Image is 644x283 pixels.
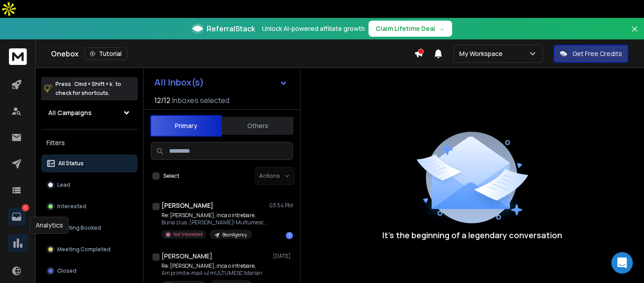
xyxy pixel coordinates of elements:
button: Primary [150,115,222,137]
p: [DATE] [273,253,293,260]
p: All Status [58,160,84,167]
p: Am primit e-mail-ul mULTUMESC Marian [161,270,263,277]
button: Meeting Booked [41,219,138,237]
span: Cmd + Shift + k [73,79,114,89]
p: Re: [PERSON_NAME], inca o intrebare, [161,212,269,219]
p: BeonAgency [222,232,247,238]
button: Closed [41,262,138,280]
h3: Inboxes selected [172,95,229,106]
p: Unlock AI-powered affiliate growth [262,24,365,33]
button: Interested [41,197,138,215]
a: 1 [8,208,25,226]
button: Lead [41,176,138,194]
button: Meeting Completed [41,240,138,258]
button: All Inbox(s) [147,73,295,91]
p: Get Free Credits [572,49,622,58]
p: Lead [57,181,70,189]
p: Interested [57,203,86,210]
p: Buna ziua, [PERSON_NAME]! Multumesc pentru [161,219,269,226]
p: My Workspace [459,49,506,58]
p: It’s the beginning of a legendary conversation [382,229,562,241]
p: Press to check for shortcuts. [55,80,121,98]
p: Not Interested [173,231,203,238]
p: Meeting Completed [57,246,110,253]
p: 1 [22,204,29,211]
div: Open Intercom Messenger [611,252,633,274]
h1: All Inbox(s) [154,78,204,87]
button: Tutorial [84,47,127,60]
div: Analytics [30,217,69,234]
span: 12 / 12 [154,95,170,106]
h3: Filters [41,137,138,149]
button: All Status [41,154,138,172]
button: Get Free Credits [554,45,628,63]
h1: All Campaigns [48,108,92,117]
label: Select [163,172,179,180]
div: Onebox [51,47,414,60]
button: All Campaigns [41,104,138,122]
span: ReferralStack [207,23,255,34]
p: Closed [57,267,76,274]
p: Re: [PERSON_NAME], inca o intrebare, [161,262,263,270]
button: Claim Lifetime Deal→ [369,21,452,37]
button: Close banner [629,23,640,45]
h1: [PERSON_NAME] [161,252,212,261]
div: 1 [286,232,293,239]
button: Others [222,116,293,136]
h1: [PERSON_NAME] [161,201,213,210]
p: Meeting Booked [57,224,101,232]
span: → [439,24,445,33]
p: 03:54 PM [269,202,293,209]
